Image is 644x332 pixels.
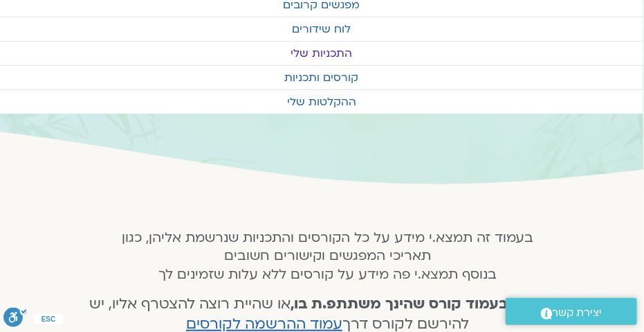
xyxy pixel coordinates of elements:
strong: אם חסר בעמוד קורס שהינך משתתפ.ת בו, [291,294,566,314]
h2: התכניות שלי בתודעה בריאה [50,56,593,119]
span: יצירת קשר [553,304,602,322]
a: יצירת קשר [506,298,637,325]
h5: בעמוד זה תמצא.י מידע על כל הקורסים והתכניות שנרשמת אליהן, כגון תאריכי המפגשים וקישורים חשובים בנו... [71,229,584,283]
